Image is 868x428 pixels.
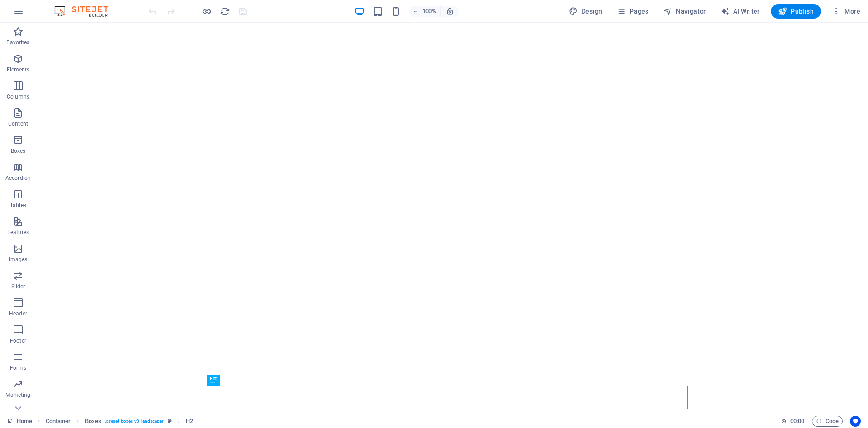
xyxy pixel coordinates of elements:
button: Navigator [660,4,710,19]
i: Reload page [220,6,230,17]
button: Design [565,4,606,19]
button: Click here to leave preview mode and continue editing [201,6,212,17]
span: Design [569,7,603,16]
button: Code [812,416,843,427]
p: Accordion [5,174,31,182]
p: Marketing [5,391,30,399]
a: Click to cancel selection. Double-click to open Pages [7,416,32,427]
i: On resize automatically adjust zoom level to fit chosen device. [446,7,454,15]
span: Click to select. Double-click to edit [186,416,193,427]
button: Usercentrics [850,416,861,427]
span: Pages [617,7,648,16]
span: Publish [778,7,814,16]
span: : [797,418,798,424]
span: Navigator [663,7,706,16]
p: Boxes [11,147,26,155]
h6: 100% [422,6,437,17]
p: Tables [10,202,26,209]
nav: breadcrumb [46,416,193,427]
span: AI Writer [721,7,760,16]
button: More [828,4,864,19]
button: Pages [613,4,652,19]
p: Columns [7,93,29,100]
button: AI Writer [717,4,764,19]
span: More [832,7,860,16]
p: Footer [10,337,26,344]
span: Click to select. Double-click to edit [46,416,71,427]
span: 00 00 [790,416,804,427]
p: Favorites [6,39,29,46]
p: Elements [7,66,30,73]
button: reload [219,6,230,17]
span: Click to select. Double-click to edit [85,416,101,427]
i: This element is a customizable preset [168,419,172,423]
p: Header [9,310,27,317]
img: Editor Logo [52,6,120,17]
p: Forms [10,364,26,372]
div: Design (Ctrl+Alt+Y) [565,4,606,19]
p: Content [8,120,28,127]
p: Slider [11,283,25,290]
span: . preset-boxes-v3-landscaper [105,416,164,427]
span: Code [816,416,839,427]
p: Images [9,256,28,263]
p: Features [7,229,29,236]
button: Publish [771,4,821,19]
button: 100% [409,6,441,17]
h6: Session time [781,416,805,427]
